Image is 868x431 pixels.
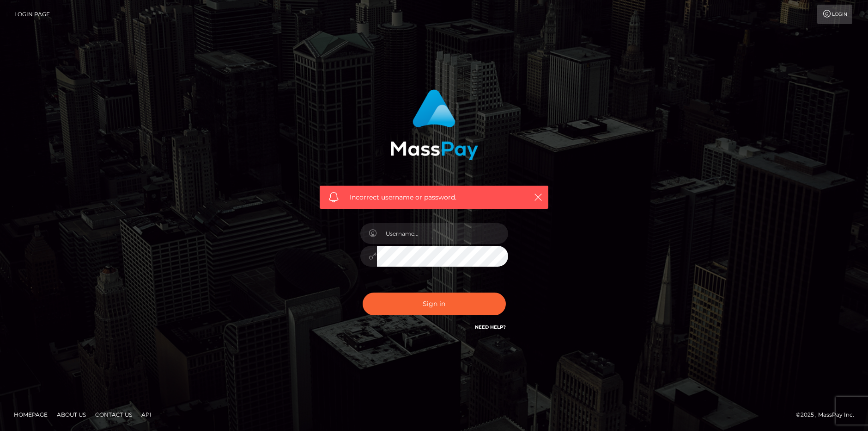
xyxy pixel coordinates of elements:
[363,293,506,315] button: Sign in
[138,407,155,422] a: API
[53,407,90,422] a: About Us
[350,193,518,202] span: Incorrect username or password.
[390,89,478,160] img: MassPay Login
[377,223,508,244] input: Username...
[14,5,50,24] a: Login Page
[796,410,861,420] div: © 2025 , MassPay Inc.
[817,5,852,24] a: Login
[10,407,51,422] a: Homepage
[91,407,136,422] a: Contact Us
[475,324,506,330] a: Need Help?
